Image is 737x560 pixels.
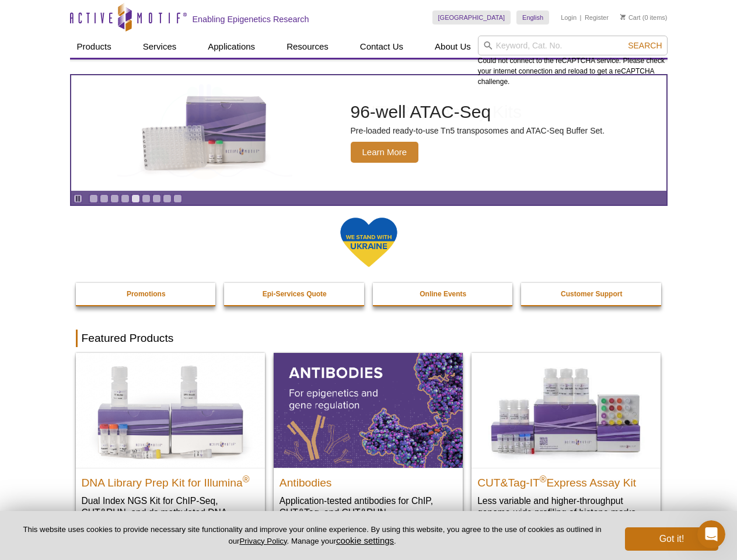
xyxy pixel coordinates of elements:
[110,194,119,203] a: Go to slide 3
[71,75,666,191] article: 96-well ATAC-Seq
[274,353,463,530] a: All Antibodies Antibodies Application-tested antibodies for ChIP, CUT&Tag, and CUT&RUN.
[477,471,655,489] h2: CUT&Tag-IT Express Assay Kit
[280,471,457,489] h2: Antibodies
[127,290,166,298] strong: Promotions
[76,330,662,347] h2: Featured Products
[274,353,463,467] img: All Antibodies
[76,283,217,305] a: Promotions
[432,10,511,24] a: [GEOGRAPHIC_DATA]
[201,36,262,58] a: Applications
[373,283,514,305] a: Online Events
[351,125,605,136] p: Pre-loaded ready-to-use Tn5 transposomes and ATAC-Seq Buffer Set.
[71,75,666,191] a: Active Motif Kit photo 96-well ATAC-Seq Pre-loaded ready-to-use Tn5 transposomes and ATAC-Seq Buf...
[585,13,609,22] a: Register
[351,142,419,163] span: Learn More
[340,216,398,268] img: We Stand With Ukraine
[580,10,582,24] li: |
[620,13,641,22] a: Cart
[471,353,661,467] img: CUT&Tag-IT® Express Assay Kit
[163,194,172,203] a: Go to slide 8
[70,36,118,58] a: Products
[478,36,668,55] input: Keyword, Cat. No.
[76,353,265,467] img: DNA Library Prep Kit for Illumina
[280,36,336,58] a: Resources
[477,495,655,519] p: Less variable and higher-throughput genome-wide profiling of histone marks​.
[136,36,184,58] a: Services
[263,290,327,298] strong: Epi-Services Quote
[74,194,82,203] a: Toggle autoplay
[100,194,109,203] a: Go to slide 2
[351,103,605,121] h2: 96-well ATAC-Seq
[121,194,130,203] a: Go to slide 4
[353,36,410,58] a: Contact Us
[561,13,577,22] a: Login
[420,290,466,298] strong: Online Events
[697,520,725,548] iframe: Intercom live chat
[521,283,662,305] a: Customer Support
[561,290,622,298] strong: Customer Support
[428,36,478,58] a: About Us
[624,40,665,51] button: Search
[620,10,668,24] li: (0 items)
[19,524,606,547] p: This website uses cookies to provide necessary site functionality and improve your online experie...
[628,41,662,50] span: Search
[82,495,259,530] p: Dual Index NGS Kit for ChIP-Seq, CUT&RUN, and ds methylated DNA assays.
[132,89,278,177] img: Active Motif Kit photo
[478,36,668,87] div: Could not connect to the reCAPTCHA service. Please check your internet connection and reload to g...
[131,194,140,203] a: Go to slide 5
[89,194,98,203] a: Go to slide 1
[243,474,250,484] sup: ®
[82,471,259,489] h2: DNA Library Prep Kit for Illumina
[142,194,151,203] a: Go to slide 6
[280,495,457,519] p: Application-tested antibodies for ChIP, CUT&Tag, and CUT&RUN.
[625,527,718,551] button: Got it!
[173,194,182,203] a: Go to slide 9
[193,14,309,24] h2: Enabling Epigenetics Research
[516,10,549,24] a: English
[336,535,394,545] button: cookie settings
[471,353,661,530] a: CUT&Tag-IT® Express Assay Kit CUT&Tag-IT®Express Assay Kit Less variable and higher-throughput ge...
[620,14,626,20] img: Your Cart
[76,353,265,541] a: DNA Library Prep Kit for Illumina DNA Library Prep Kit for Illumina® Dual Index NGS Kit for ChIP-...
[239,537,287,545] a: Privacy Policy
[540,474,547,484] sup: ®
[152,194,161,203] a: Go to slide 7
[224,283,365,305] a: Epi-Services Quote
